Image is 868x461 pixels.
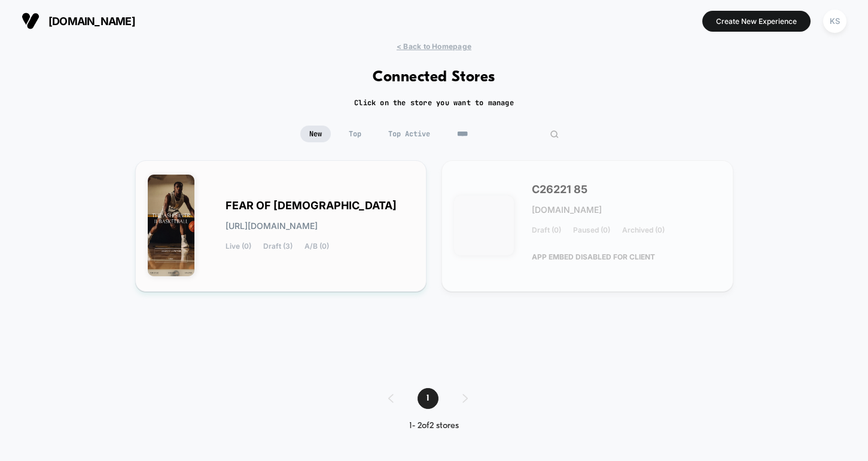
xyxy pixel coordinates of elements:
button: [DOMAIN_NAME] [18,11,139,30]
h2: Click on the store you want to manage [354,98,514,108]
button: KS [820,9,850,33]
span: New [300,126,331,142]
span: [URL][DOMAIN_NAME] [226,222,318,230]
span: [DOMAIN_NAME] [532,206,602,214]
span: Top Active [379,126,439,142]
span: FEAR OF [DEMOGRAPHIC_DATA] [226,202,397,210]
span: Draft (0) [532,226,561,234]
span: Paused (0) [573,226,610,234]
span: Draft (3) [263,242,293,251]
button: Create New Experience [702,11,811,32]
h1: Connected Stores [373,69,495,86]
div: 1 - 2 of 2 stores [376,421,492,431]
span: Archived (0) [622,226,665,234]
img: FEAR_OF_GOD [148,175,195,276]
span: 1 [418,388,438,409]
span: < Back to Homepage [397,42,471,51]
span: Top [340,126,370,142]
span: APP EMBED DISABLED FOR CLIENT [532,246,655,267]
div: KS [823,10,846,33]
span: A/B (0) [304,242,329,251]
img: C26221_85 [454,196,514,255]
span: Live (0) [226,242,251,251]
span: [DOMAIN_NAME] [48,15,135,28]
span: C26221 85 [532,185,587,194]
img: Visually logo [22,12,39,30]
img: edit [550,130,559,139]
